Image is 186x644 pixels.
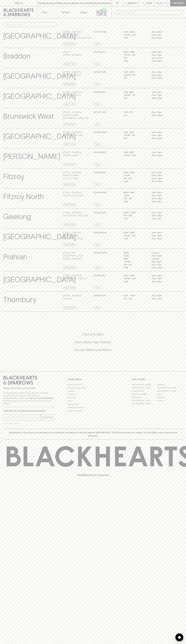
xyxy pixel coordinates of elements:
p: THURS - FRI [124,134,148,137]
p: SUN [124,59,148,63]
p: [STREET_ADDRESS] , [GEOGRAPHIC_DATA] 3121 [63,274,87,280]
p: MON - WED [124,51,148,54]
p: 10am – 8pm [152,114,175,117]
p: 11am – 8pm [152,51,175,54]
div: Call to action block [3,322,183,366]
p: SUN [124,180,148,183]
a: Prahran [157,399,183,402]
a: Directions [63,306,76,309]
a: Directions [63,83,76,86]
p: THURS - FRI [124,74,148,77]
p: 11am – 9pm [152,134,175,137]
a: Call [93,183,102,186]
p: [STREET_ADDRESS] , Brunswick VIC 3057 [63,91,82,97]
a: Fitzroy [157,393,183,396]
input: Try "Pinot noir" [121,10,181,15]
p: 11am – 9pm [152,34,175,37]
p: 11am – 8pm [152,274,175,277]
p: 11am – 8pm [152,131,175,134]
a: Call [93,203,102,206]
p: [STREET_ADDRESS][PERSON_NAME] , Fitzroy VIC 3065 [63,171,93,180]
p: FRI - SAT [124,214,148,217]
p: $0.00 [156,2,162,5]
a: Call [93,83,102,86]
p: 10am – 8pm [152,214,175,217]
a: Directions [63,243,76,246]
p: SAT [124,57,148,60]
p: WED [124,257,148,260]
p: 10am – 9pm [152,137,175,140]
p: 11am – 8pm [152,36,175,39]
p: 0 [167,2,168,4]
p: SUN [124,217,148,220]
a: Stores [74,6,93,18]
p: 03 9191 4850 [93,151,106,154]
p: TUES [124,254,148,257]
a: Call [93,43,102,46]
p: [GEOGRAPHIC_DATA] [3,274,76,285]
p: 9am – 6pm [152,254,175,257]
p: 11am – 8pm [152,237,175,240]
p: Sun - Thur [124,294,148,297]
a: [GEOGRAPHIC_DATA] [132,399,157,402]
p: [GEOGRAPHIC_DATA] [3,71,76,82]
a: [GEOGRAPHIC_DATA] [157,386,183,389]
p: Login [145,2,152,5]
p: THURS [124,174,148,177]
p: 11am – 8pm [152,200,175,203]
p: Thornbury [3,294,36,305]
p: THURS - FRI [124,54,148,57]
a: Directions [63,63,76,66]
p: 0399697225 [93,294,106,297]
input: e.g. jane@blackheartsandsparrows.com.au [5,415,41,420]
p: 03 5242 8109 [93,211,106,214]
a: Directions [63,143,76,146]
p: 11am – 8pm [152,111,175,114]
p: 11am – 8pm [152,30,175,34]
a: Directions [63,266,76,269]
a: Directions [63,203,76,206]
p: 11am – 8pm [152,71,175,74]
p: MON - WED [124,30,148,34]
p: THURS - SAT [124,34,148,37]
a: Business & Bulk Gifting [68,386,119,390]
button: SUBSCRIBE [41,415,54,420]
p: Closed – [152,257,175,260]
a: Call [93,143,102,146]
a: Directions [63,103,76,106]
p: MON - WED [124,231,148,234]
a: Call [93,266,102,269]
a: Tastings [56,6,74,18]
p: 11am – 9pm [152,174,175,177]
a: Directions [63,286,76,289]
p: [STREET_ADDRESS] , Thornbury [63,294,82,300]
p: 11am – 8pm [152,211,175,214]
p: Shop 813-814 [GEOGRAPHIC_DATA] , [STREET_ADDRESS] [63,251,93,260]
p: [GEOGRAPHIC_DATA] [3,91,76,102]
p: 11am – 9pm [152,94,175,97]
p: [STREET_ADDRESS] , Brunswick VIC 3056 [63,71,82,77]
p: 10am – 8pm [152,154,175,157]
img: bubble-icon [178,636,181,639]
a: Shipping Information [68,406,119,409]
p: 9am – 7pm [152,263,175,266]
p: [STREET_ADDRESS] , [PERSON_NAME] [63,151,82,157]
strong: Liquor License #32064953 [29,397,54,399]
p: 11am – 8pm [152,91,175,94]
a: Privacy Policy [68,403,119,406]
p: SUN [124,266,148,269]
p: 11am – 9pm [152,194,175,197]
p: 03 7300 6721 [93,111,106,114]
a: Call [93,306,102,309]
a: Directions [63,163,76,166]
p: Fri - Sat [124,297,148,300]
p: Tastings [61,11,69,14]
p: THURS - SAT [124,154,148,157]
p: SUN [124,200,148,203]
a: Call [93,103,102,106]
a: Directions [63,183,76,186]
p: FRI - SAT [124,263,148,266]
p: Geelong [3,211,31,222]
p: SUN [124,280,148,283]
p: THURS - SAT [124,234,148,237]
